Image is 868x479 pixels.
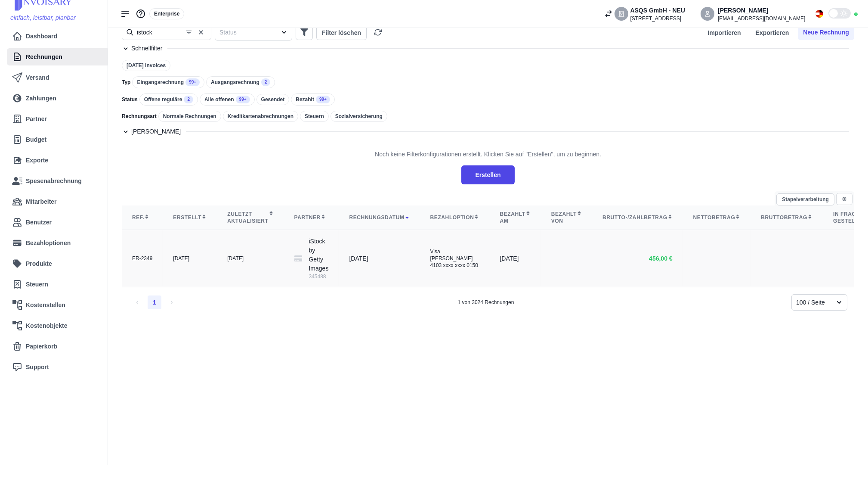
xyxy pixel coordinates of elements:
[12,152,104,169] a: Exporte
[349,254,409,263] div: [DATE]
[750,25,795,40] button: Exportieren
[12,28,104,45] a: Dashboard
[12,296,101,314] a: Kostenstellen
[776,193,834,205] button: Stapelverarbeitung
[26,259,52,268] span: Produkte
[131,44,162,53] h7: Schnellfilter
[26,32,57,41] span: Dashboard
[256,94,290,105] div: Gesendet
[796,298,827,307] div: 100 / Seite
[12,131,104,148] a: Budget
[458,299,514,306] div: 1 von 3024 Rechnungen
[294,214,329,221] div: Partner
[12,110,101,128] a: Partner
[26,218,52,227] span: Benutzer
[602,214,673,221] div: Brutto-/Zahlbetrag
[26,280,48,289] span: Steuern
[26,301,65,310] span: Kostenstellen
[375,143,601,165] div: Noch keine Filterkonfigurationen erstellt. Klicken Sie auf "Erstellen", um zu beginnen.
[291,93,335,106] div: Bezahlt
[854,12,858,16] div: Online
[132,76,204,88] div: Eingangsrechnung
[26,53,62,62] span: Rechnungen
[12,276,101,293] a: Steuern
[132,255,152,262] div: ER-2349
[430,248,479,269] div: Visa [PERSON_NAME] 4103 xxxx xxxx 0150
[236,96,250,103] span: 99+
[630,6,685,15] div: ASQS GmbH - NEU
[26,73,49,82] span: Versand
[489,230,541,287] td: [DATE]
[461,165,514,184] button: Erstellen
[693,214,741,221] div: Nettobetrag
[132,214,152,221] div: Ref.
[158,111,221,122] div: Normale Rechnungen
[227,211,273,224] div: Zuletzt aktualisiert
[12,193,101,210] a: Mitarbeiter
[26,363,49,372] span: Support
[184,96,193,103] span: 2
[833,211,867,224] div: In Frage gestellt
[122,113,157,120] span: Rechnungsart
[430,214,479,221] div: Bezahloption
[815,10,823,18] img: Flag_de.svg
[122,96,138,103] span: Status
[26,156,48,165] span: Exporte
[122,60,170,71] div: [DATE] Invoices
[331,111,387,122] div: Sozialversicherung
[12,255,104,272] a: Produkte
[206,76,275,88] div: Ausgangsrechnung
[12,338,104,355] a: Papierkorb
[798,25,854,40] button: Neue Rechnung
[12,48,101,65] a: Rechnungen
[12,172,104,190] a: Spesenabrechnung
[296,25,313,40] button: Weitere Filter anzeigen
[148,295,161,309] li: 1
[200,93,255,106] div: Alle offenen
[149,10,184,17] a: Enterprise
[26,135,46,144] span: Budget
[349,214,409,221] div: Rechnungsdatum
[761,214,812,221] div: Bruttobetrag
[26,177,82,186] span: Spesenabrechnung
[26,342,57,351] span: Papierkorb
[122,79,130,86] span: Typ
[309,237,329,280] div: iStock by Getty Images
[185,78,200,86] span: 99+
[316,25,367,40] button: Filter löschen
[131,127,181,136] h7: [PERSON_NAME]
[718,15,805,22] div: [EMAIL_ADDRESS][DOMAIN_NAME]
[139,93,198,106] div: Offene reguläre
[173,214,207,221] div: Erstellt
[702,25,747,40] button: Importieren
[12,358,104,376] a: Support
[316,96,330,103] span: 99+
[223,111,298,122] div: Kreditkartenabrechnungen
[300,111,329,122] div: Steuern
[309,273,329,280] div: 345488
[227,255,273,262] div: [DATE]
[12,90,104,107] a: Zahlungen
[26,239,71,248] span: Bezahloptionen
[12,214,104,231] a: Benutzer
[26,197,57,206] span: Mitarbeiter
[122,25,211,40] input: Suchen
[12,69,104,86] a: Versand
[12,317,101,334] a: Kostenobjekte
[551,211,582,224] div: Bezahlt von
[630,15,685,22] div: [STREET_ADDRESS]
[718,6,805,15] div: [PERSON_NAME]
[649,254,673,263] span: 456,00 €
[26,94,56,103] span: Zahlungen
[173,255,207,262] div: [DATE]
[261,78,271,86] span: 2
[26,321,67,330] span: Kostenobjekte
[10,14,76,21] span: einfach, leistbar, planbar
[149,8,184,19] div: Enterprise
[12,234,101,252] a: Bezahloptionen
[26,115,47,124] span: Partner
[500,211,530,224] div: Bezahlt am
